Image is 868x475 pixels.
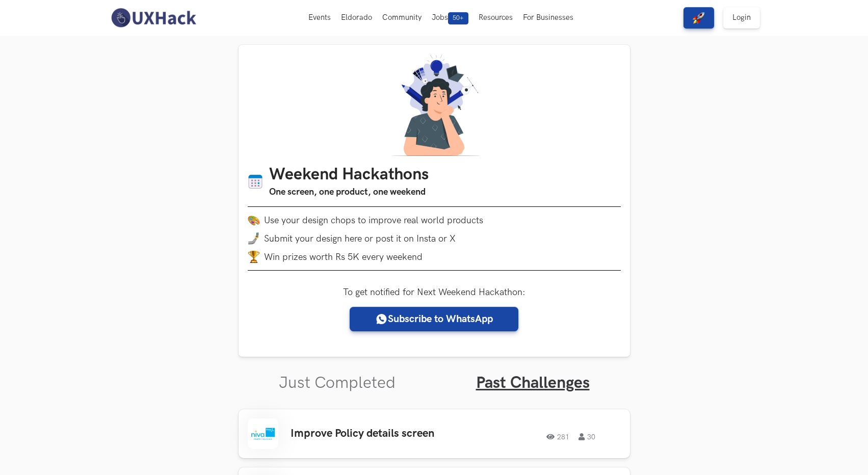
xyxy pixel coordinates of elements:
[291,427,450,440] h3: Improve Policy details screen
[248,214,621,226] li: Use your design chops to improve real world products
[693,12,705,24] img: rocket
[578,433,595,440] span: 30
[248,232,260,245] img: mobile-in-hand.png
[350,307,518,331] a: Subscribe to WhatsApp
[279,373,396,393] a: Just Completed
[108,7,199,29] img: UXHack-logo.png
[248,214,260,226] img: palette.png
[248,174,263,190] img: Calendar icon
[343,287,525,298] label: To get notified for Next Weekend Hackathon:
[248,251,260,263] img: trophy.png
[448,12,468,24] span: 50+
[385,54,483,156] img: A designer thinking
[239,357,630,393] ul: Tabs Interface
[269,185,429,199] h3: One screen, one product, one weekend
[264,233,456,244] span: Submit your design here or post it on Insta or X
[248,251,621,263] li: Win prizes worth Rs 5K every weekend
[269,165,429,185] h1: Weekend Hackathons
[239,409,630,458] a: Improve Policy details screen28130
[723,7,760,29] a: Login
[546,433,569,440] span: 281
[476,373,590,393] a: Past Challenges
